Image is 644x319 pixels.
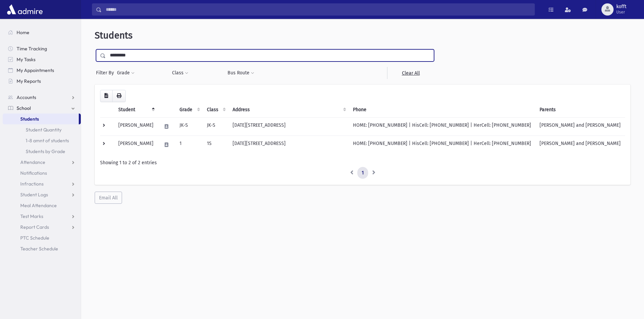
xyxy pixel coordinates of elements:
button: Print [112,90,126,102]
button: Email All [95,192,122,204]
span: Meal Attendance [20,202,57,208]
span: Notifications [20,170,47,176]
a: Teacher Schedule [3,243,81,254]
td: [PERSON_NAME] and [PERSON_NAME] [535,136,625,154]
span: PTC Schedule [20,235,49,241]
button: Class [172,67,189,79]
td: [DATE][STREET_ADDRESS] [229,117,349,136]
td: [PERSON_NAME] [114,117,158,136]
th: Class: activate to sort column ascending [203,102,229,118]
span: Students [95,30,133,41]
a: Students by Grade [3,146,81,157]
a: Notifications [3,168,81,178]
img: AdmirePro [5,3,44,16]
th: Parents [535,102,625,118]
a: Attendance [3,157,81,168]
span: My Tasks [17,56,35,63]
span: Attendance [20,159,45,165]
span: My Appointments [17,67,54,73]
a: My Reports [3,76,81,87]
span: My Reports [17,78,41,84]
th: Phone [349,102,535,118]
td: JK-S [175,117,202,136]
a: Accounts [3,92,81,103]
a: Time Tracking [3,43,81,54]
a: Test Marks [3,211,81,222]
td: JK-S [203,117,229,136]
a: Meal Attendance [3,200,81,211]
td: [PERSON_NAME] and [PERSON_NAME] [535,117,625,136]
input: Search [102,3,534,16]
span: Home [17,29,29,35]
span: Filter By [96,69,117,76]
th: Address: activate to sort column ascending [229,102,349,118]
td: [DATE][STREET_ADDRESS] [229,136,349,154]
a: School [3,103,81,114]
th: Grade: activate to sort column ascending [175,102,202,118]
a: Infractions [3,178,81,189]
a: PTC Schedule [3,232,81,243]
span: Time Tracking [17,46,47,52]
div: Showing 1 to 2 of 2 entries [100,159,625,166]
a: My Tasks [3,54,81,65]
button: Grade [117,67,135,79]
a: My Appointments [3,65,81,76]
td: 1 [175,136,202,154]
button: CSV [100,90,113,102]
td: HOME: [PHONE_NUMBER] | HisCell: [PHONE_NUMBER] | HerCell: [PHONE_NUMBER] [349,136,535,154]
span: Report Cards [20,224,49,230]
a: Student Quantity [3,124,81,135]
span: Teacher Schedule [20,246,58,252]
span: kofft [616,4,626,9]
span: School [17,105,31,111]
a: Home [3,27,81,38]
th: Student: activate to sort column descending [114,102,158,118]
span: User [616,9,626,15]
span: Accounts [17,94,36,100]
a: Report Cards [3,222,81,232]
span: Student Logs [20,192,48,198]
a: Clear All [387,67,434,79]
span: Students [20,116,39,122]
button: Bus Route [227,67,255,79]
a: Students [3,114,79,124]
td: [PERSON_NAME] [114,136,158,154]
td: HOME: [PHONE_NUMBER] | HisCell: [PHONE_NUMBER] | HerCell: [PHONE_NUMBER] [349,117,535,136]
a: 1-8 amnt of students [3,135,81,146]
a: Student Logs [3,189,81,200]
span: Infractions [20,181,44,187]
span: Test Marks [20,213,43,219]
a: 1 [357,167,368,179]
td: 1S [203,136,229,154]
